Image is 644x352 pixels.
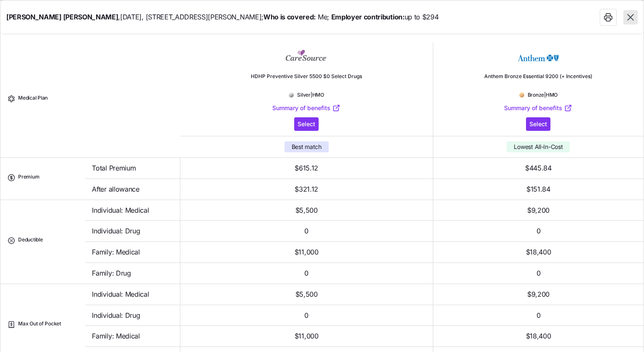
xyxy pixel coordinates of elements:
span: After allowance [92,184,139,195]
span: $9,200 [527,205,550,216]
button: Close plan comparison table [623,10,638,24]
span: $18,400 [526,331,551,341]
span: $615.12 [295,163,318,173]
a: Summary of benefits [504,104,572,112]
span: Silver | HMO [297,92,324,99]
span: Select [298,120,315,128]
span: Individual: Drug [92,310,140,321]
span: 0 [304,226,309,236]
span: $445.84 [525,163,552,173]
span: Deductible [18,236,43,247]
span: Anthem Bronze Essential 9200 (+ Incentives) [478,73,599,87]
span: 0 [304,268,309,279]
b: Who is covered: [263,13,316,21]
img: CareSource [278,48,335,68]
span: 0 [304,310,309,321]
img: Anthem [510,48,567,68]
span: Family: Drug [92,268,131,279]
span: 0 [537,226,541,236]
span: Medical Plan [18,95,48,106]
span: $5,500 [295,205,318,216]
span: $18,400 [526,247,551,257]
span: Lowest All-In-Cost [514,143,563,151]
b: [PERSON_NAME] [PERSON_NAME] [6,13,118,21]
span: Family: Medical [92,247,140,257]
span: $9,200 [527,289,550,300]
span: Individual: Drug [92,226,140,236]
span: $11,000 [295,331,319,341]
button: Select [526,117,550,131]
a: Summary of benefits [272,104,341,112]
span: Max Out of Pocket [18,320,61,331]
span: Best match [292,143,322,151]
span: Individual: Medical [92,289,149,300]
span: 0 [537,268,541,279]
span: Family: Medical [92,331,140,341]
span: $321.12 [295,184,318,195]
span: Select [529,120,547,128]
span: $11,000 [295,247,319,257]
span: $5,500 [295,289,318,300]
span: $151.84 [526,184,550,195]
span: Bronze | HMO [528,92,558,99]
span: HDHP Preventive Silver 5500 $0 Select Drugs [244,73,369,87]
span: 0 [537,310,541,321]
span: Individual: Medical [92,205,149,216]
span: , [DATE] , [STREET_ADDRESS][PERSON_NAME] ; Me ; up to $294 [6,12,438,22]
span: Total Premium [92,163,136,173]
b: Employer contribution: [331,13,405,21]
span: Premium [18,173,39,184]
button: Select [294,117,319,131]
